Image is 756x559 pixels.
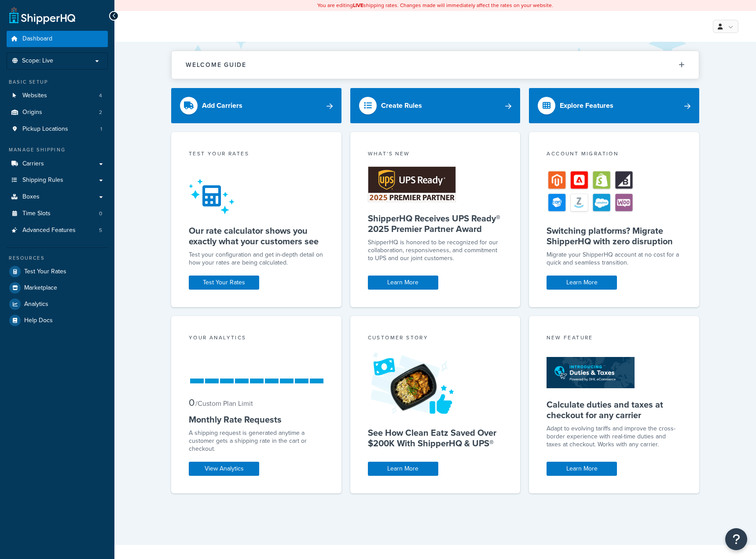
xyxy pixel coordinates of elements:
h2: Welcome Guide [186,62,246,68]
a: Learn More [368,462,438,476]
a: Dashboard [7,31,108,47]
h5: Monthly Rate Requests [189,414,324,425]
div: New Feature [547,334,682,344]
div: Customer Story [368,334,503,344]
a: Boxes [7,189,108,205]
span: Marketplace [24,284,57,292]
a: Learn More [547,276,617,290]
span: Origins [22,109,42,116]
div: Resources [7,254,108,262]
a: Explore Features [529,88,699,123]
h5: Our rate calculator shows you exactly what your customers see [189,225,324,246]
span: Help Docs [24,317,53,324]
span: Scope: Live [22,57,53,65]
li: Websites [7,88,108,104]
span: Boxes [22,193,40,201]
li: Time Slots [7,206,108,222]
span: Pickup Locations [22,125,68,133]
div: Manage Shipping [7,146,108,154]
button: Welcome Guide [172,51,699,79]
a: Learn More [547,462,617,476]
span: 0 [99,210,102,217]
li: Origins [7,104,108,121]
span: 4 [99,92,102,99]
span: 1 [100,125,102,133]
span: Analytics [24,301,48,308]
span: 0 [189,395,195,410]
a: Marketplace [7,280,108,296]
a: Pickup Locations1 [7,121,108,137]
div: Explore Features [560,99,613,112]
span: Dashboard [22,35,52,43]
a: Advanced Features5 [7,222,108,239]
a: Learn More [368,276,438,290]
span: Time Slots [22,210,51,217]
div: What's New [368,150,503,160]
span: Websites [22,92,47,99]
span: Shipping Rules [22,177,63,184]
div: Create Rules [381,99,422,112]
div: Migrate your ShipperHQ account at no cost for a quick and seamless transition. [547,251,682,267]
small: / Custom Plan Limit [195,398,253,408]
a: Test Your Rates [189,276,259,290]
a: Add Carriers [171,88,341,123]
a: Analytics [7,296,108,312]
h5: Switching platforms? Migrate ShipperHQ with zero disruption [547,225,682,246]
h5: Calculate duties and taxes at checkout for any carrier [547,399,682,420]
div: Test your configuration and get in-depth detail on how your rates are being calculated. [189,251,324,267]
span: Carriers [22,160,44,168]
div: Account Migration [547,150,682,160]
a: Help Docs [7,313,108,328]
div: Basic Setup [7,78,108,86]
a: Test Your Rates [7,264,108,279]
div: Add Carriers [202,99,242,112]
li: Advanced Features [7,222,108,239]
span: 2 [99,109,102,116]
button: Open Resource Center [725,528,747,550]
a: Origins2 [7,104,108,121]
span: Test Your Rates [24,268,66,276]
div: Your Analytics [189,334,324,344]
a: Shipping Rules [7,172,108,188]
b: LIVE [353,1,363,9]
li: Pickup Locations [7,121,108,137]
a: Carriers [7,156,108,172]
div: A shipping request is generated anytime a customer gets a shipping rate in the cart or checkout. [189,429,324,453]
h5: ShipperHQ Receives UPS Ready® 2025 Premier Partner Award [368,213,503,234]
p: ShipperHQ is honored to be recognized for our collaboration, responsiveness, and commitment to UP... [368,239,503,262]
a: Time Slots0 [7,206,108,222]
a: Create Rules [350,88,521,123]
h5: See How Clean Eatz Saved Over $200K With ShipperHQ & UPS® [368,427,503,449]
p: Adapt to evolving tariffs and improve the cross-border experience with real-time duties and taxes... [547,425,682,449]
a: Websites4 [7,88,108,104]
span: 5 [99,227,102,234]
a: View Analytics [189,462,259,476]
div: Test your rates [189,150,324,160]
span: Advanced Features [22,227,76,234]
